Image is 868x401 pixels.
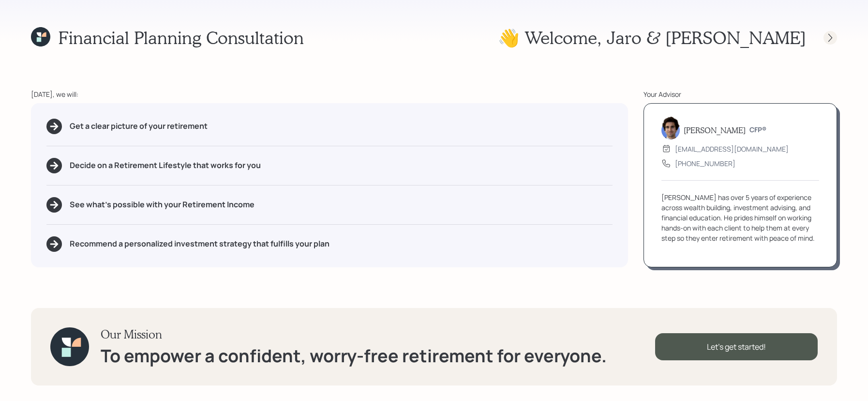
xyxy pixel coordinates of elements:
div: [EMAIL_ADDRESS][DOMAIN_NAME] [675,144,789,154]
h5: Get a clear picture of your retirement [70,122,208,131]
h5: [PERSON_NAME] [684,125,746,135]
div: [DATE], we will: [31,89,628,99]
img: harrison-schaefer-headshot-2.png [661,116,680,139]
h1: 👋 Welcome , Jaro & [PERSON_NAME] [498,27,806,48]
h5: See what's possible with your Retirement Income [70,200,254,209]
div: [PERSON_NAME] has over 5 years of experience across wealth building, investment advising, and fin... [661,192,819,243]
h1: To empower a confident, worry-free retirement for everyone. [101,345,607,366]
h5: Decide on a Retirement Lifestyle that works for you [70,161,261,170]
div: Let's get started! [655,333,818,360]
div: Your Advisor [644,89,837,99]
h3: Our Mission [101,327,607,341]
h6: CFP® [749,126,766,134]
div: [PHONE_NUMBER] [675,158,735,169]
h5: Recommend a personalized investment strategy that fulfills your plan [70,239,329,248]
h1: Financial Planning Consultation [58,27,304,48]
